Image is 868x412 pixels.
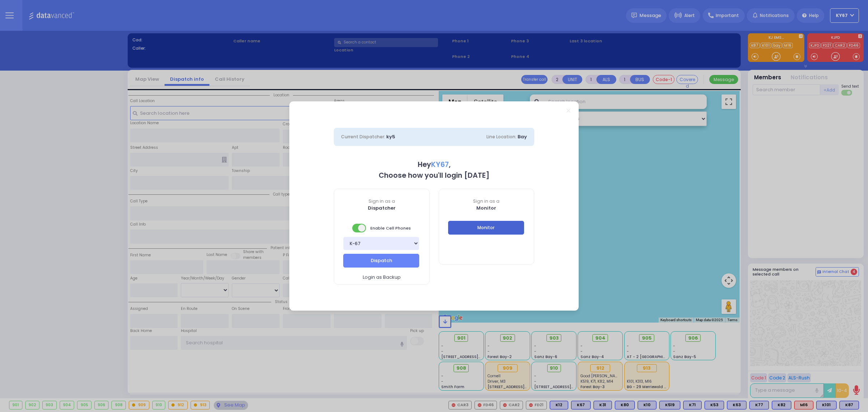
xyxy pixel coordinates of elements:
[368,205,396,211] b: Dispatcher
[334,198,429,205] span: Sign in as a
[566,109,570,113] a: Close
[343,254,419,268] button: Dispatch
[418,160,451,169] b: Hey ,
[486,134,516,140] span: Line Location:
[439,198,534,205] span: Sign in as a
[448,221,524,235] button: Monitor
[518,133,527,140] span: Bay
[341,134,385,140] span: Current Dispatcher:
[379,171,489,180] b: Choose how you'll login [DATE]
[386,133,395,140] span: ky5
[431,160,449,169] span: KY67
[476,205,496,211] b: Monitor
[352,223,411,233] span: Enable Cell Phones
[363,274,401,281] span: Login as Backup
